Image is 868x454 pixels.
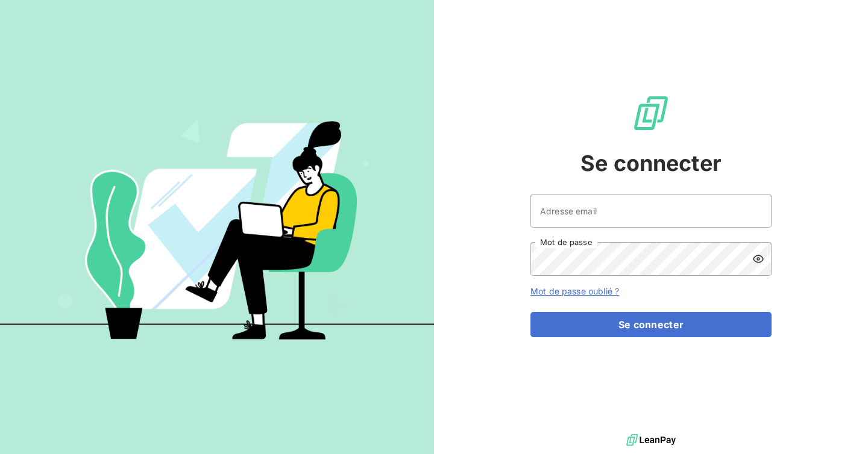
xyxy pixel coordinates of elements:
button: Se connecter [530,312,772,337]
input: placeholder [530,194,772,228]
span: Se connecter [580,147,722,179]
a: Mot de passe oublié ? [530,286,619,296]
img: Logo LeanPay [632,94,670,132]
img: logo [626,431,676,449]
